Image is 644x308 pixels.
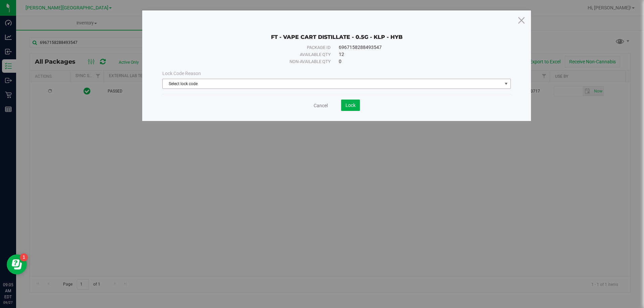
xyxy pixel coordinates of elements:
[339,51,496,58] div: 12
[162,24,511,41] div: FT - VAPE CART DISTILLATE - 0.5G - KLP - HYB
[502,79,511,88] span: select
[339,58,496,65] div: 0
[341,100,360,111] button: Lock
[7,254,27,274] iframe: Resource center
[177,51,331,58] div: Available qty
[162,71,201,76] span: Lock Code Reason
[339,44,496,51] div: 6967158288493547
[345,103,356,108] span: Lock
[20,253,28,261] iframe: Resource center unread badge
[177,44,331,51] div: Package ID
[314,102,328,109] a: Cancel
[163,79,502,88] span: Select lock code
[177,58,331,65] div: Non-available qty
